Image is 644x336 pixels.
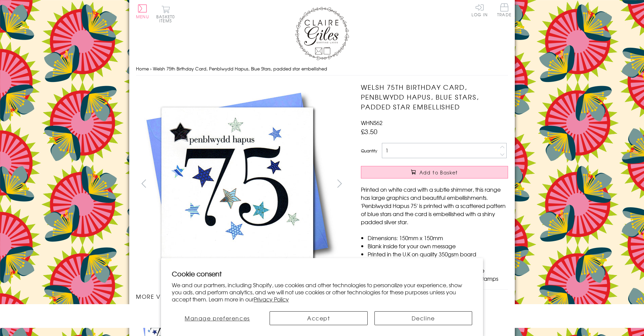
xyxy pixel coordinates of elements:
h2: Cookie consent [172,269,472,278]
li: Dimensions: 150mm x 150mm [368,234,508,242]
button: Basket0 items [156,5,175,23]
button: Menu [136,4,149,19]
img: Welsh 75th Birthday Card, Penblwydd Hapus, Blue Stars, padded star embellished [347,82,550,286]
button: Manage preferences [172,311,263,325]
span: £3.50 [361,127,377,136]
span: 0 items [159,14,175,24]
p: Printed on white card with a subtle shimmer, this range has large graphics and beautiful embellis... [361,185,508,226]
button: next [332,176,347,191]
li: Blank inside for your own message [368,242,508,250]
span: Trade [497,3,511,17]
img: Welsh 75th Birthday Card, Penblwydd Hapus, Blue Stars, padded star embellished [136,82,339,286]
img: Claire Giles Greetings Cards [295,7,349,60]
span: Add to Basket [419,169,458,176]
button: Add to Basket [361,166,508,178]
span: Manage preferences [185,314,250,322]
button: Accept [270,311,368,325]
span: Menu [136,14,149,20]
label: Quantity [361,148,377,154]
h1: Welsh 75th Birthday Card, Penblwydd Hapus, Blue Stars, padded star embellished [361,82,508,111]
button: Decline [374,311,473,325]
span: › [150,65,152,72]
a: Trade [497,3,511,18]
span: Welsh 75th Birthday Card, Penblwydd Hapus, Blue Stars, padded star embellished [153,65,327,72]
span: WHNS62 [361,119,383,127]
a: Home [136,65,149,72]
a: Log In [471,3,488,17]
li: Printed in the U.K on quality 350gsm board [368,250,508,258]
nav: breadcrumbs [136,62,508,76]
p: We and our partners, including Shopify, use cookies and other technologies to personalize your ex... [172,281,472,302]
button: prev [136,176,151,191]
a: Privacy Policy [254,295,289,303]
h3: More views [136,292,347,300]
